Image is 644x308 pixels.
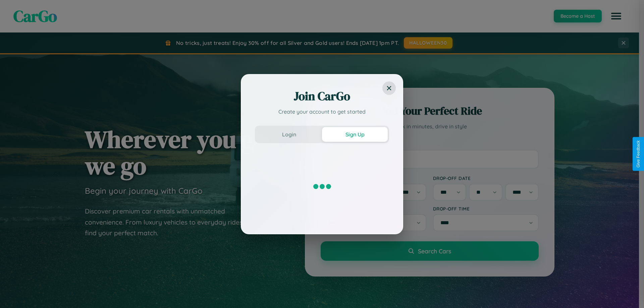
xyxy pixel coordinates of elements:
iframe: Intercom live chat [7,285,23,301]
button: Login [256,127,322,142]
button: Sign Up [322,127,388,142]
h2: Join CarGo [255,88,389,104]
div: Give Feedback [636,140,641,168]
p: Create your account to get started [255,108,389,116]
